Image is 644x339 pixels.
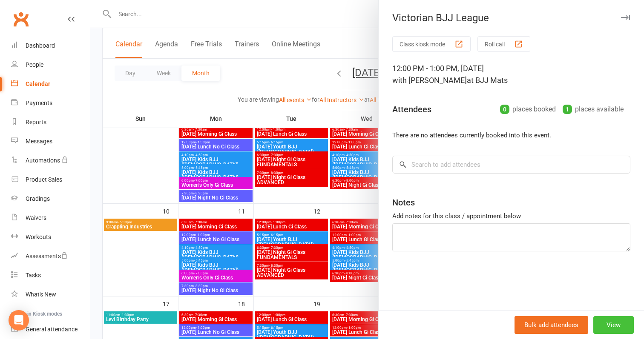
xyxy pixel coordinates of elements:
a: People [11,55,90,74]
a: Gradings [11,189,90,208]
a: Workouts [11,228,90,247]
div: 1 [563,105,572,114]
a: Product Sales [11,170,90,189]
div: Notes [392,197,415,208]
li: There are no attendees currently booked into this event. [392,130,630,140]
div: Add notes for this class / appointment below [392,211,630,221]
div: Tasks [26,272,41,279]
button: Roll call [477,36,530,52]
div: Reports [26,119,46,125]
a: General attendance kiosk mode [11,320,90,339]
div: 12:00 PM - 1:00 PM, [DATE] [392,63,630,86]
input: Search to add attendees [392,156,630,174]
div: Open Intercom Messenger [9,310,29,330]
div: places booked [500,103,556,115]
a: Assessments [11,247,90,266]
div: Automations [26,157,60,164]
a: Reports [11,113,90,132]
a: Automations [11,151,90,170]
a: Waivers [11,208,90,228]
div: Dashboard [26,42,55,49]
div: Product Sales [26,176,62,183]
div: Waivers [26,214,46,221]
div: Victorian BJJ League [379,12,644,24]
button: Bulk add attendees [515,316,588,334]
a: What's New [11,285,90,304]
a: Payments [11,94,90,113]
a: Messages [11,132,90,151]
button: Class kiosk mode [392,36,471,52]
div: General attendance [26,326,78,333]
div: Workouts [26,234,51,240]
a: Tasks [11,266,90,285]
span: at BJJ Mats [467,76,508,85]
div: Assessments [26,253,68,259]
a: Dashboard [11,36,90,55]
div: places available [563,103,624,115]
div: 0 [500,105,509,114]
a: Calendar [11,74,90,94]
div: People [26,61,43,68]
a: Clubworx [10,9,32,30]
div: What's New [26,291,56,298]
button: View [593,316,634,334]
div: Payments [26,100,52,106]
div: Gradings [26,195,50,202]
div: Calendar [26,80,50,87]
div: Attendees [392,103,431,115]
span: with [PERSON_NAME] [392,76,467,85]
div: Messages [26,138,52,145]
